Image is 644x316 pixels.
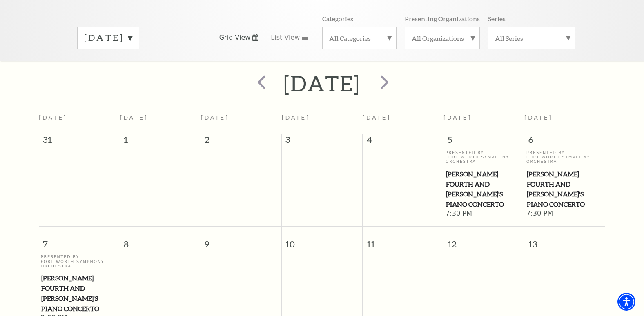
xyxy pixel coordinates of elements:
[120,134,201,150] span: 1
[443,134,524,150] span: 5
[201,134,281,150] span: 2
[443,227,524,255] span: 12
[322,14,353,23] p: Categories
[527,169,603,209] span: [PERSON_NAME] Fourth and [PERSON_NAME]'s Piano Concerto
[526,169,603,209] a: Brahms Fourth and Grieg's Piano Concerto
[524,114,553,121] span: [DATE]
[201,227,281,255] span: 9
[363,227,443,255] span: 11
[368,69,398,98] button: next
[84,31,132,44] label: [DATE]
[329,34,390,42] label: All Categories
[443,114,472,121] span: [DATE]
[120,227,201,255] span: 8
[281,114,310,121] span: [DATE]
[41,273,118,314] a: Brahms Fourth and Grieg's Piano Concerto
[282,134,362,150] span: 3
[39,134,120,150] span: 31
[405,14,480,23] p: Presenting Organizations
[363,114,391,121] span: [DATE]
[120,114,148,121] span: [DATE]
[219,33,251,42] span: Grid View
[446,169,522,209] span: [PERSON_NAME] Fourth and [PERSON_NAME]'s Piano Concerto
[526,150,603,164] p: Presented By Fort Worth Symphony Orchestra
[495,34,568,42] label: All Series
[39,227,120,255] span: 7
[41,254,118,268] p: Presented By Fort Worth Symphony Orchestra
[524,227,605,255] span: 13
[412,34,473,42] label: All Organizations
[246,69,276,98] button: prev
[41,273,117,314] span: [PERSON_NAME] Fourth and [PERSON_NAME]'s Piano Concerto
[271,33,300,42] span: List View
[617,293,635,311] div: Accessibility Menu
[282,227,362,255] span: 10
[363,134,443,150] span: 4
[283,70,361,96] h2: [DATE]
[524,134,605,150] span: 6
[526,209,603,218] span: 7:30 PM
[446,150,522,164] p: Presented By Fort Worth Symphony Orchestra
[446,209,522,218] span: 7:30 PM
[201,114,229,121] span: [DATE]
[39,114,67,121] span: [DATE]
[488,14,506,23] p: Series
[446,169,522,209] a: Brahms Fourth and Grieg's Piano Concerto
